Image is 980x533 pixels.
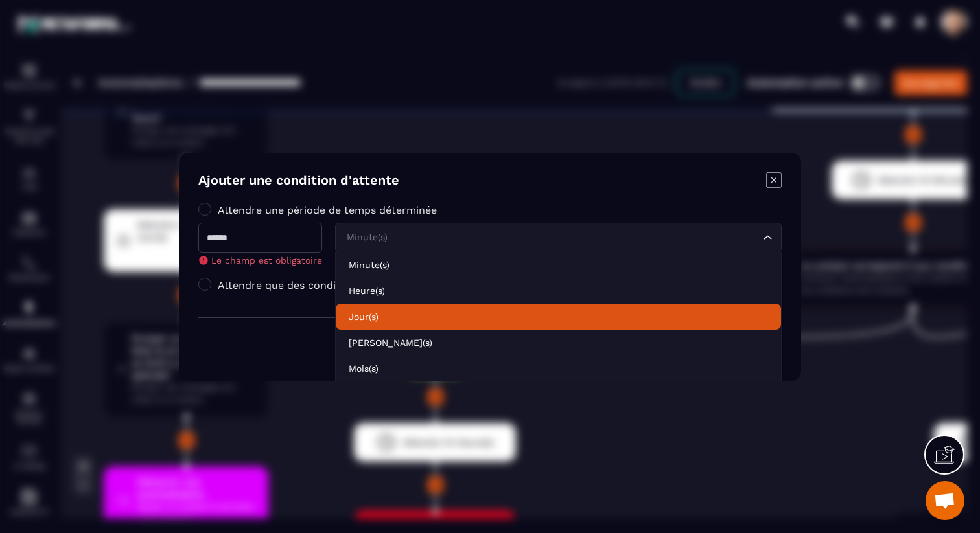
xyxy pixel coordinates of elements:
p: Semaine(s) [349,335,768,348]
div: Ouvrir le chat [926,481,964,520]
p: Jour(s) [349,310,768,323]
p: Minute(s) [349,258,768,271]
p: Heure(s) [349,284,768,297]
label: Attendre que des conditions spécifiques soient remplies [218,278,502,291]
p: Mois(s) [349,361,768,374]
h4: Ajouter une condition d'attente [198,172,399,190]
input: Search for option [344,230,760,244]
div: Search for option [335,222,782,252]
label: Attendre une période de temps déterminée [218,203,437,216]
span: Le champ est obligatoire [211,255,322,265]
